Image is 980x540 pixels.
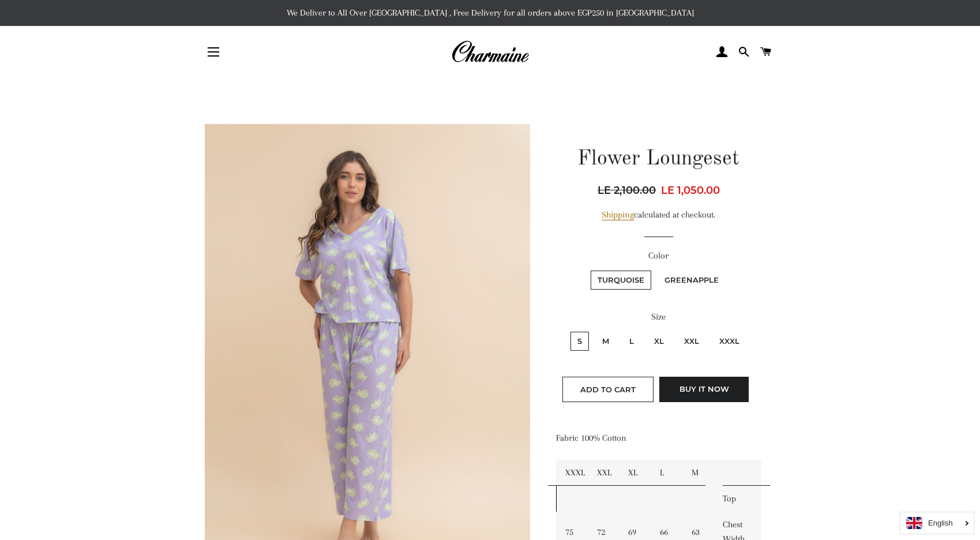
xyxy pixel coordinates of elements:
[598,182,659,198] span: LE 2,100.00
[556,145,761,174] h1: Flower Loungeset
[659,377,749,402] button: Buy it now
[647,332,671,351] label: XL
[651,460,683,486] td: L
[661,184,720,197] span: LE 1,050.00
[683,460,715,486] td: M
[677,332,706,351] label: XXL
[591,271,651,290] label: Turquoise
[556,249,761,263] label: Color
[595,332,616,351] label: M
[562,377,654,402] button: Add to Cart
[712,332,746,351] label: XXXL
[602,209,634,220] a: Shipping
[928,519,953,527] i: English
[570,332,589,351] label: S
[714,486,761,512] td: Top
[622,332,641,351] label: L
[658,271,726,290] label: Greenapple
[556,208,761,222] div: calculated at checkout.
[556,310,761,324] label: Size
[556,431,761,445] p: Fabric 100% Cotton
[588,460,620,486] td: XXL
[906,517,968,529] a: English
[451,39,529,65] img: Charmaine Egypt
[619,460,651,486] td: XL
[580,385,636,394] span: Add to Cart
[557,460,588,486] td: XXXL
